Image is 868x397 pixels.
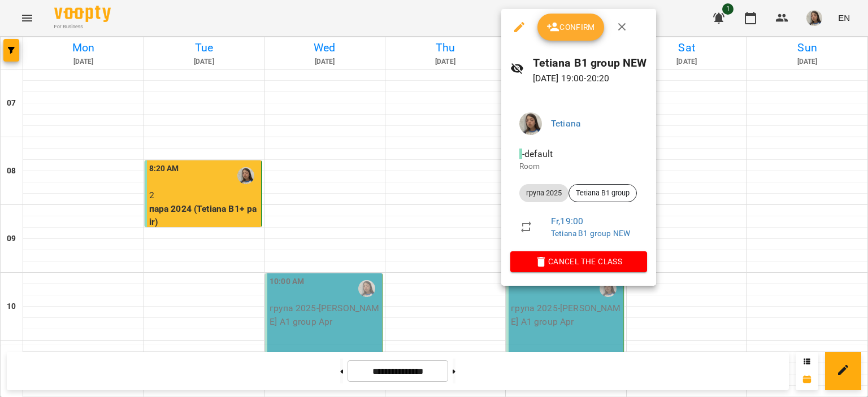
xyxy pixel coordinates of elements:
span: Cancel the class [519,255,638,268]
h6: Tetiana B1 group NEW [533,54,647,72]
a: Fr , 19:00 [551,216,583,226]
span: Confirm [546,20,595,34]
p: Room [519,161,638,172]
a: Tetiana [551,118,581,129]
span: - default [519,149,555,159]
span: Tetiana B1 group [569,188,636,198]
a: Tetiana B1 group NEW [551,229,630,238]
p: [DATE] 19:00 - 20:20 [533,72,647,85]
button: Cancel the class [510,251,647,272]
div: Tetiana B1 group [568,184,637,202]
span: група 2025 [519,188,568,198]
img: 8562b237ea367f17c5f9591cc48de4ba.jpg [519,112,542,135]
button: Confirm [537,14,604,41]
